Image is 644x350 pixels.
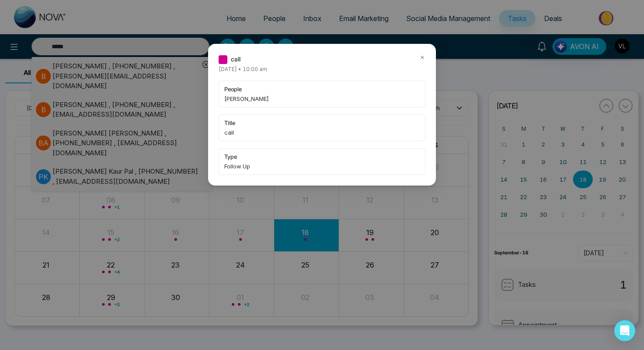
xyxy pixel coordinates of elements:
[224,94,420,103] span: [PERSON_NAME]
[224,118,420,127] span: title
[224,85,420,93] span: people
[231,54,241,64] span: call
[224,152,420,161] span: type
[614,320,635,341] div: Open Intercom Messenger
[224,128,420,137] span: call
[219,66,267,72] span: [DATE] • 10:00 am
[224,162,420,171] span: Follow Up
